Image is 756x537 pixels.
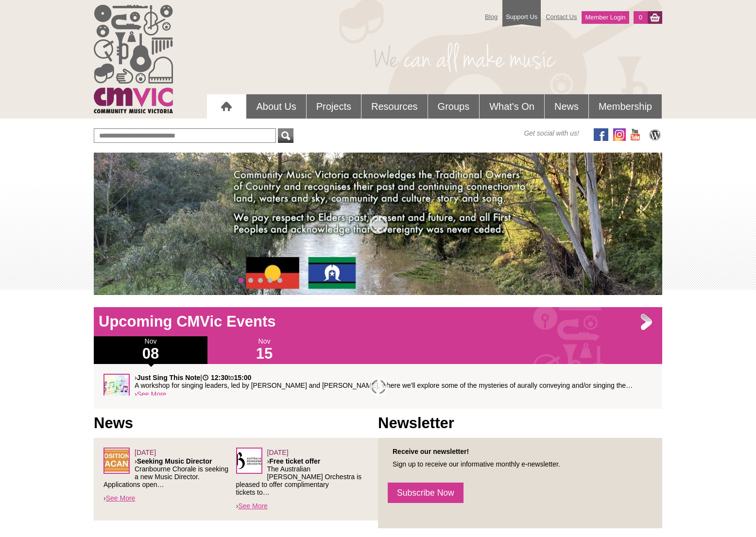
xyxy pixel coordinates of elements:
[207,336,321,364] div: Nov
[545,94,588,119] a: News
[211,374,228,381] strong: 12:30
[236,448,369,511] div: ›
[236,457,369,496] p: › The Australian [PERSON_NAME] Orchestra is pleased to offer complimentary tickets to…
[106,494,136,502] a: See More
[94,312,662,331] h1: Upcoming CMVic Events
[137,390,167,398] a: See More
[94,414,378,433] h1: News
[648,128,662,141] img: CMVic Blog
[246,94,306,119] a: About Us
[137,374,201,381] strong: Just Sing This Note
[236,448,262,474] img: Australian_Brandenburg_Orchestra.png
[388,460,653,468] p: Sign up to receive our informative monthly e-newsletter.
[103,457,236,488] p: › Cranbourne Chorale is seeking a new Music Director. Applications open…
[135,374,653,389] p: › | to A workshop for singing leaders, led by [PERSON_NAME] and [PERSON_NAME], where we'll explor...
[428,94,480,119] a: Groups
[393,448,469,455] strong: Receive our newsletter!
[378,414,662,433] h1: Newsletter
[267,449,289,456] span: [DATE]
[103,448,130,474] img: POSITION_vacant.jpg
[234,374,251,381] strong: 15:00
[634,11,648,24] a: 0
[524,128,579,138] span: Get social with us!
[94,336,207,364] div: Nov
[361,94,428,119] a: Resources
[582,11,629,24] a: Member Login
[94,346,207,362] h1: 08
[135,449,156,456] span: [DATE]
[103,448,236,503] div: ›
[541,8,582,25] a: Contact Us
[94,5,173,113] img: cmvic_logo.png
[103,374,653,396] div: ›
[103,374,130,400] img: Rainbow-notes.jpg
[269,457,320,465] strong: Free ticket offer
[613,128,626,141] img: icon-instagram.png
[480,8,502,25] a: Blog
[238,502,268,510] a: See More
[480,94,544,119] a: What's On
[307,94,361,119] a: Projects
[589,94,662,119] a: Membership
[207,346,321,362] h1: 15
[388,483,464,503] a: Subscribe Now
[137,457,212,465] strong: Seeking Music Director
